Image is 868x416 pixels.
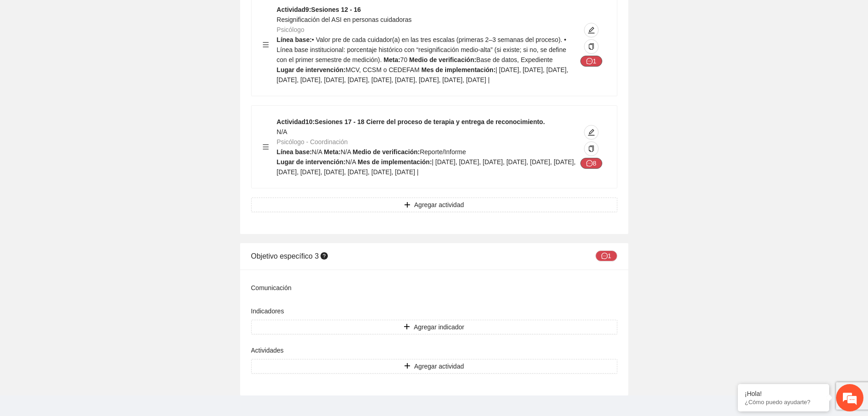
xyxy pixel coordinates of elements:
span: 70 [400,56,408,63]
span: Agregar actividad [414,361,464,371]
button: message1 [595,250,617,261]
span: MCV, CCSM o CEDEFAM [346,66,420,73]
strong: Línea base: [277,36,312,43]
button: copy [584,39,599,54]
span: Base de datos, Expediente [476,56,552,63]
span: Resignificación del ASI en personas cuidadoras [277,16,412,23]
span: copy [588,43,594,51]
div: ¡Hola! [745,390,822,397]
span: plus [404,202,410,209]
span: message [601,253,608,260]
strong: Medio de verificación: [409,56,476,63]
span: N/A [346,158,356,166]
div: Chatee con nosotros ahora [47,47,153,58]
button: message1 [580,56,602,67]
strong: Lugar de intervención: [277,66,346,73]
span: plus [404,363,410,370]
button: plusAgregar indicador [251,320,617,334]
span: menu [263,42,269,48]
span: edit [584,26,598,34]
textarea: Escriba su mensaje y pulse “Intro” [5,249,174,281]
strong: Actividad 9 : Sesiones 12 - 16 [277,6,361,13]
strong: Lugar de intervención: [277,158,346,166]
span: message [586,160,593,167]
span: Psicólogo - Coordinación [277,138,348,146]
button: message8 [580,158,602,169]
span: copy [588,146,594,153]
button: plusAgregar actividad [251,359,617,374]
span: Reporte/Informe [420,148,466,156]
div: Minimizar ventana de chat en vivo [150,5,172,26]
span: Agregar indicador [414,322,464,332]
strong: Meta: [324,148,341,156]
span: edit [584,129,598,136]
span: Objetivo específico 3 [251,252,330,260]
span: Psicólogo [277,26,305,33]
strong: Meta: [384,56,400,63]
strong: Línea base: [277,148,312,156]
button: copy [584,141,599,156]
span: menu [263,144,269,150]
span: N/A [312,148,322,156]
div: Comunicación [251,283,617,293]
span: • Valor pre de cada cuidador(a) en las tres escalas (primeras 2–3 semanas del proceso). • Línea b... [277,36,566,63]
span: N/A [277,128,287,135]
button: plusAgregar actividad [251,198,617,212]
strong: Mes de implementación: [358,158,432,166]
span: plus [404,323,410,331]
label: Indicadores [251,306,284,316]
span: message [586,58,593,65]
strong: Medio de verificación: [352,148,420,156]
strong: Mes de implementación: [421,66,496,73]
span: Agregar actividad [414,200,464,210]
label: Actividades [251,345,284,355]
span: N/A [341,148,351,156]
span: question-circle [321,252,328,260]
span: Estamos en línea. [53,122,126,214]
strong: Actividad 10 : Sesiones 17 - 18 Cierre del proceso de terapia y entrega de reconocimiento. [277,118,545,125]
button: edit [584,23,599,37]
p: ¿Cómo puedo ayudarte? [745,399,822,406]
button: edit [584,125,599,140]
